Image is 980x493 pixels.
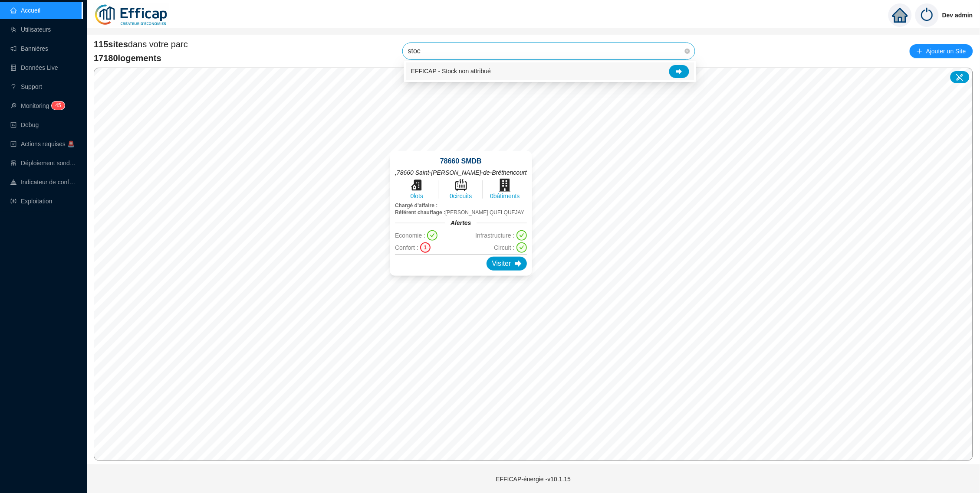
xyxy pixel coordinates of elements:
a: slidersExploitation [10,198,52,205]
a: heat-mapIndicateur de confort [10,179,76,186]
span: 0 circuits [450,192,472,200]
span: 115 sites [94,39,128,49]
span: Circuit : [494,243,514,252]
span: Référent chauffage : [395,209,445,215]
a: homeAccueil [10,7,40,14]
span: [PERSON_NAME] QUELQUEJAY [395,209,526,216]
span: check-circle [427,230,437,241]
a: clusterDéploiement sondes [10,160,76,167]
a: databaseDonnées Live [10,64,58,71]
span: Actions requises 🚨 [21,140,75,147]
span: close-circle [685,49,690,54]
span: 5 [58,102,61,108]
span: 78660 SMDB [440,156,482,167]
div: Visiter [487,257,527,271]
span: Infrastructure : [476,231,515,240]
span: 17180 logements [94,52,188,64]
span: EFFICAP - Stock non attribué [411,67,491,76]
a: monitorMonitoring45 [10,102,62,109]
span: Confort : [395,243,418,252]
span: 0 bâtiments [488,192,522,200]
a: codeDebug [10,121,39,128]
div: 1 [420,242,431,253]
a: teamUtilisateurs [10,26,51,33]
span: Ajouter un Site [926,45,966,57]
img: power [915,3,939,27]
span: Economie : [395,231,425,240]
span: 0 lots [411,192,424,200]
span: EFFICAP-énergie - v10.1.15 [496,476,571,483]
span: home [892,7,908,23]
span: dans votre parc [94,38,188,50]
span: check-circle [516,242,527,253]
span: , 78660 Saint-[PERSON_NAME]-de-Bréthencourt [395,168,526,177]
span: plus [917,48,923,54]
span: Dev admin [942,1,973,29]
div: Alertes [445,219,476,227]
div: EFFICAP - Stock non attribué [406,62,694,80]
a: notificationBannières [10,45,48,52]
span: check-circle [516,230,527,241]
canvas: Map [94,68,973,460]
span: check-square [10,141,16,147]
sup: 45 [52,101,64,110]
span: Chargé d'affaire : [395,202,437,209]
a: questionSupport [10,83,42,90]
button: Ajouter un Site [910,44,973,58]
span: 4 [55,102,58,108]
